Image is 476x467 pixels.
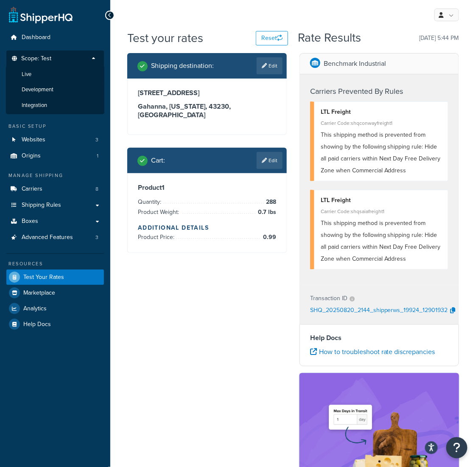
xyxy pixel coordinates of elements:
[138,183,276,192] h3: Product 1
[310,347,435,357] a: How to troubleshoot rate discrepancies
[321,117,442,129] div: Carrier Code: shqconwayfreight1
[6,123,104,130] div: Basic Setup
[138,197,163,206] span: Quantity:
[138,223,276,232] h4: Additional Details
[95,186,98,193] span: 8
[321,194,442,206] div: LTL Freight
[6,230,104,245] li: Advanced Features
[261,232,276,242] span: 0.99
[6,67,104,82] li: Live
[6,132,104,148] a: Websites3
[310,86,448,97] h4: Carriers Prevented By Rules
[298,31,361,45] h2: Rate Results
[6,181,104,197] a: Carriers8
[6,230,104,245] a: Advanced Features3
[257,152,283,169] a: Edit
[22,34,50,41] span: Dashboard
[6,214,104,229] a: Boxes
[310,293,347,304] p: Transaction ID
[6,301,104,316] a: Analytics
[21,55,51,62] span: Scope: Test
[23,321,51,328] span: Help Docs
[310,333,448,343] h4: Help Docs
[23,305,47,312] span: Analytics
[22,136,45,143] span: Websites
[420,32,459,44] p: [DATE] 5:44 PM
[95,234,98,241] span: 3
[151,157,165,164] h2: Cart :
[446,437,468,459] button: Open Resource Center
[264,197,276,207] span: 288
[257,57,283,74] a: Edit
[6,197,104,213] a: Shipping Rules
[6,30,104,45] a: Dashboard
[6,132,104,148] li: Websites
[138,102,276,119] h3: Gahanna, [US_STATE], 43230 , [GEOGRAPHIC_DATA]
[321,106,442,118] div: LTL Freight
[6,98,104,113] li: Integration
[321,205,442,217] div: Carrier Code: shqsaiafreight1
[6,317,104,332] a: Help Docs
[138,208,181,217] span: Product Weight:
[23,290,55,297] span: Marketplace
[6,82,104,98] li: Development
[321,130,441,175] span: This shipping method is prevented from showing by the following shipping rule: Hide all paid carr...
[22,218,38,225] span: Boxes
[6,270,104,285] a: Test Your Rates
[321,219,441,263] span: This shipping method is prevented from showing by the following shipping rule: Hide all paid carr...
[22,202,61,209] span: Shipping Rules
[6,148,104,164] li: Origins
[23,274,64,281] span: Test Your Rates
[6,181,104,197] li: Carriers
[22,102,47,109] span: Integration
[97,152,98,160] span: 1
[22,152,41,160] span: Origins
[310,304,448,317] p: SHQ_20250820_2144_shipperws_19924_12901932
[6,285,104,301] a: Marketplace
[6,172,104,179] div: Manage Shipping
[127,30,203,46] h1: Test your rates
[22,186,42,193] span: Carriers
[151,62,214,70] h2: Shipping destination :
[6,148,104,164] a: Origins1
[256,31,288,45] button: Reset
[22,71,31,78] span: Live
[324,58,386,70] p: Benchmark Industrial
[22,234,73,241] span: Advanced Features
[138,233,176,242] span: Product Price:
[22,86,53,93] span: Development
[6,260,104,267] div: Resources
[138,89,276,97] h3: [STREET_ADDRESS]
[95,136,98,143] span: 3
[256,207,276,217] span: 0.7 lbs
